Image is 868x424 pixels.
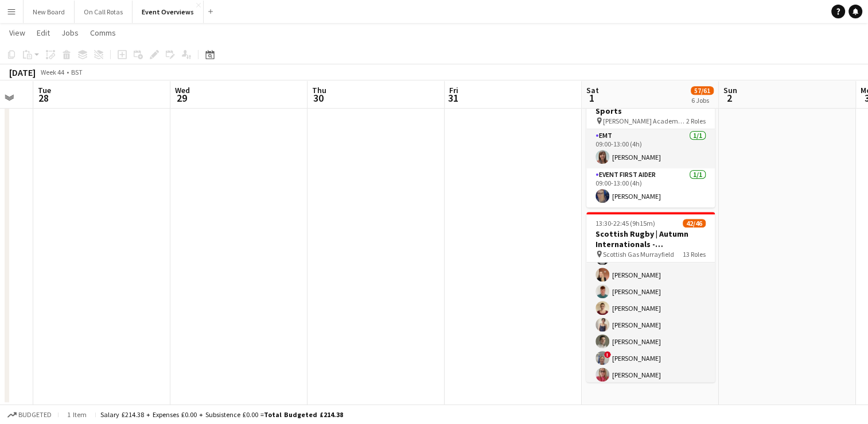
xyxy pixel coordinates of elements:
[90,28,116,38] span: Comms
[133,1,204,23] button: Event Overviews
[310,91,326,105] span: 30
[586,168,715,207] app-card-role: Event First Aider1/109:00-13:00 (4h)[PERSON_NAME]
[722,91,737,105] span: 2
[264,410,343,419] span: Total Budgeted £214.38
[683,250,706,259] span: 13 Roles
[32,25,55,40] a: Edit
[38,85,51,95] span: Tue
[24,1,75,23] button: New Board
[71,68,83,76] div: BST
[100,410,343,419] div: Salary £214.38 + Expenses £0.00 + Subsistence £0.00 =
[683,219,706,228] span: 42/46
[686,117,706,125] span: 2 Roles
[63,410,91,419] span: 1 item
[723,85,737,95] span: Sun
[37,28,50,38] span: Edit
[36,91,51,105] span: 28
[586,197,715,386] app-card-role: 14:30-19:00 (4h30m)[PERSON_NAME][PERSON_NAME][PERSON_NAME][PERSON_NAME][PERSON_NAME][PERSON_NAME]...
[586,79,715,207] app-job-card: 09:00-13:00 (4h)2/2[PERSON_NAME] School Sports [PERSON_NAME] Academy Playing Fields2 RolesEMT1/10...
[61,28,79,38] span: Jobs
[449,85,458,95] span: Fri
[691,96,713,105] div: 6 Jobs
[18,411,52,419] span: Budgeted
[586,229,715,249] h3: Scottish Rugby | Autumn Internationals - [GEOGRAPHIC_DATA] v [GEOGRAPHIC_DATA]
[57,25,83,40] a: Jobs
[604,351,611,358] span: !
[595,219,655,228] span: 13:30-22:45 (9h15m)
[75,1,133,23] button: On Call Rotas
[175,85,190,95] span: Wed
[603,250,674,259] span: Scottish Gas Murrayfield
[85,25,120,40] a: Comms
[38,68,67,76] span: Week 44
[586,85,599,95] span: Sat
[603,117,686,125] span: [PERSON_NAME] Academy Playing Fields
[586,129,715,168] app-card-role: EMT1/109:00-13:00 (4h)[PERSON_NAME]
[173,91,190,105] span: 29
[9,67,36,78] div: [DATE]
[6,408,53,421] button: Budgeted
[586,212,715,382] app-job-card: 13:30-22:45 (9h15m)42/46Scottish Rugby | Autumn Internationals - [GEOGRAPHIC_DATA] v [GEOGRAPHIC_...
[9,28,25,38] span: View
[5,25,30,40] a: View
[447,91,458,105] span: 31
[312,85,326,95] span: Thu
[585,91,599,105] span: 1
[691,86,714,95] span: 57/61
